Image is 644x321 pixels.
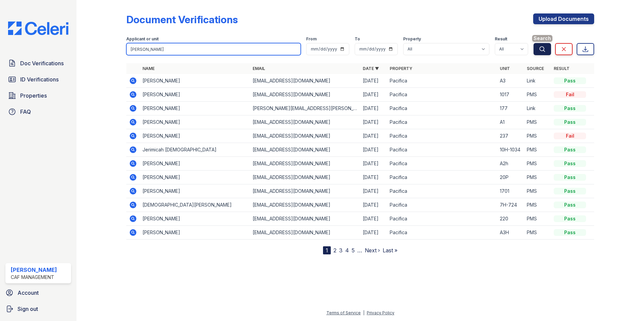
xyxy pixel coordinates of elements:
[142,66,155,71] a: Name
[554,229,586,236] div: Pass
[524,143,551,157] td: PMS
[554,202,586,208] div: Pass
[20,75,59,83] span: ID Verifications
[497,157,524,171] td: A2h
[140,102,250,115] td: [PERSON_NAME]
[554,133,586,139] div: Fail
[11,274,57,281] div: CAF Management
[140,143,250,157] td: Jerimicah [DEMOGRAPHIC_DATA]
[140,88,250,102] td: [PERSON_NAME]
[250,74,360,88] td: [EMAIL_ADDRESS][DOMAIN_NAME]
[357,246,362,254] span: …
[140,129,250,143] td: [PERSON_NAME]
[345,247,349,254] a: 4
[383,247,397,254] a: Last »
[339,247,343,254] a: 3
[387,157,497,171] td: Pacifica
[250,88,360,102] td: [EMAIL_ADDRESS][DOMAIN_NAME]
[333,247,336,254] a: 2
[11,266,57,274] div: [PERSON_NAME]
[360,88,387,102] td: [DATE]
[524,171,551,184] td: PMS
[524,129,551,143] td: PMS
[387,198,497,212] td: Pacifica
[363,310,364,315] div: |
[524,102,551,115] td: Link
[355,36,360,42] label: To
[403,36,421,42] label: Property
[554,66,570,71] a: Result
[554,160,586,167] div: Pass
[360,212,387,226] td: [DATE]
[360,157,387,171] td: [DATE]
[554,119,586,126] div: Pass
[5,57,71,70] a: Doc Verifications
[360,171,387,184] td: [DATE]
[554,105,586,112] div: Pass
[140,212,250,226] td: [PERSON_NAME]
[253,66,265,71] a: Email
[497,88,524,102] td: 1017
[497,171,524,184] td: 20P
[500,66,510,71] a: Unit
[387,184,497,198] td: Pacifica
[250,157,360,171] td: [EMAIL_ADDRESS][DOMAIN_NAME]
[352,247,355,254] a: 5
[360,198,387,212] td: [DATE]
[363,66,379,71] a: Date ▼
[250,143,360,157] td: [EMAIL_ADDRESS][DOMAIN_NAME]
[5,105,71,118] a: FAQ
[306,36,317,42] label: From
[18,289,39,297] span: Account
[250,198,360,212] td: [EMAIL_ADDRESS][DOMAIN_NAME]
[126,43,301,55] input: Search by name, email, or unit number
[5,89,71,102] a: Properties
[497,115,524,129] td: A1
[326,310,361,315] a: Terms of Service
[3,302,74,316] a: Sign out
[497,198,524,212] td: 7H-724
[524,184,551,198] td: PMS
[3,286,74,299] a: Account
[527,66,544,71] a: Source
[554,146,586,153] div: Pass
[250,226,360,240] td: [EMAIL_ADDRESS][DOMAIN_NAME]
[323,246,331,254] div: 1
[140,74,250,88] td: [PERSON_NAME]
[387,115,497,129] td: Pacifica
[387,102,497,115] td: Pacifica
[360,115,387,129] td: [DATE]
[497,184,524,198] td: 1701
[554,188,586,194] div: Pass
[387,129,497,143] td: Pacifica
[497,212,524,226] td: 220
[524,88,551,102] td: PMS
[360,129,387,143] td: [DATE]
[524,74,551,88] td: Link
[3,22,74,35] img: CE_Logo_Blue-a8612792a0a2168367f1c8372b55b34899dd931a85d93a1a3d3e32e68fde9ad4.png
[533,13,594,24] a: Upload Documents
[387,74,497,88] td: Pacifica
[126,36,159,42] label: Applicant or unit
[524,198,551,212] td: PMS
[387,143,497,157] td: Pacifica
[387,171,497,184] td: Pacifica
[360,143,387,157] td: [DATE]
[524,226,551,240] td: PMS
[497,143,524,157] td: 10H-1034
[250,184,360,198] td: [EMAIL_ADDRESS][DOMAIN_NAME]
[554,174,586,181] div: Pass
[497,129,524,143] td: 237
[140,226,250,240] td: [PERSON_NAME]
[360,226,387,240] td: [DATE]
[360,102,387,115] td: [DATE]
[497,74,524,88] td: A3
[524,157,551,171] td: PMS
[20,92,47,100] span: Properties
[387,212,497,226] td: Pacifica
[495,36,507,42] label: Result
[140,157,250,171] td: [PERSON_NAME]
[5,73,71,86] a: ID Verifications
[554,77,586,84] div: Pass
